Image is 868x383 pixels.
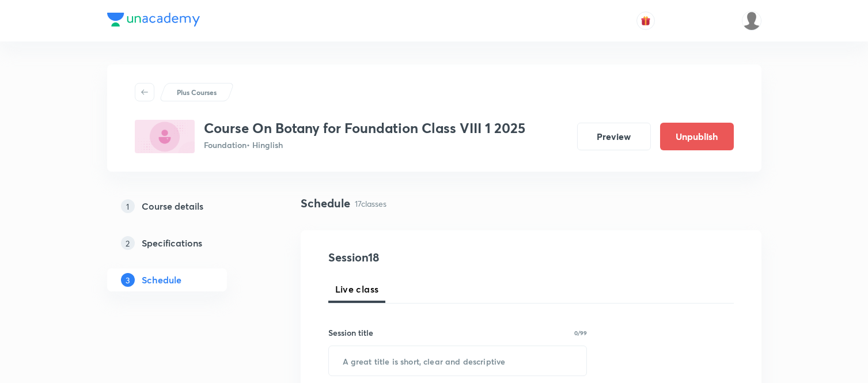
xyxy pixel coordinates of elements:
[142,236,202,250] h5: Specifications
[636,12,655,30] button: avatar
[121,236,135,250] p: 2
[640,16,651,26] img: avatar
[142,273,181,287] h5: Schedule
[135,120,195,153] img: B45F11F2-6CB4-4303-9B94-3D6B39AF98A0_plus.png
[107,13,200,29] a: Company Logo
[660,123,734,150] button: Unpublish
[574,330,587,336] p: 0/99
[204,139,525,151] p: Foundation • Hinglish
[329,346,587,376] input: A great title is short, clear and descriptive
[107,232,264,255] a: 2Specifications
[142,199,203,213] h5: Course details
[335,282,379,296] span: Live class
[177,87,217,97] p: Plus Courses
[107,13,200,26] img: Company Logo
[742,11,761,31] img: Vivek Patil
[328,327,373,339] h6: Session title
[204,120,525,136] h3: Course On Botany for Foundation Class VIII 1 2025
[121,199,135,213] p: 1
[301,195,350,212] h4: Schedule
[121,273,135,287] p: 3
[577,123,651,150] button: Preview
[328,249,539,266] h4: Session 18
[107,195,264,218] a: 1Course details
[355,198,386,210] p: 17 classes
